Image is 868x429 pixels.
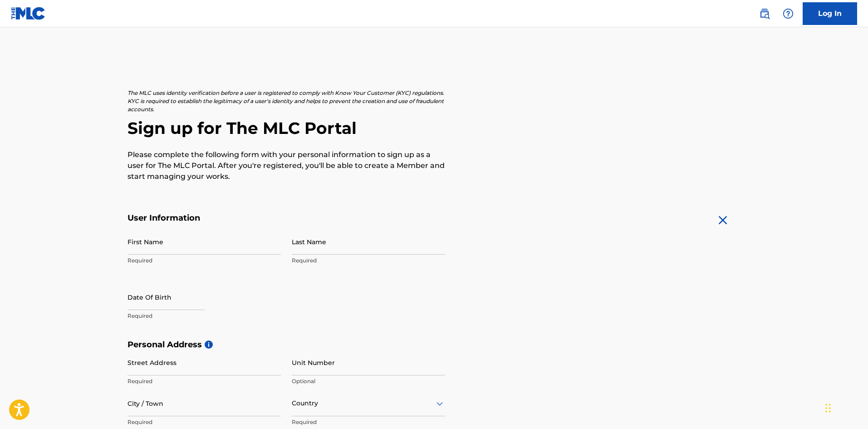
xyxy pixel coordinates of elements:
[128,89,445,113] p: The MLC uses identity verification before a user is registered to comply with Know Your Customer ...
[128,149,445,182] p: Please complete the following form with your personal information to sign up as a user for The ML...
[128,418,281,426] p: Required
[128,256,281,265] p: Required
[128,340,741,350] h5: Personal Address
[759,8,770,19] img: search
[779,5,797,23] div: Help
[823,385,868,429] div: Widget de chat
[292,418,445,426] p: Required
[716,213,730,227] img: close
[823,385,868,429] iframe: Chat Widget
[292,377,445,385] p: Optional
[11,7,46,20] img: MLC Logo
[825,394,831,422] div: Arrastrar
[803,2,857,25] a: Log In
[128,118,741,138] h2: Sign up for The MLC Portal
[205,340,213,349] span: i
[755,5,774,23] a: Public Search
[783,8,794,19] img: help
[292,256,445,265] p: Required
[128,213,445,223] h5: User Information
[128,312,281,320] p: Required
[128,377,281,385] p: Required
